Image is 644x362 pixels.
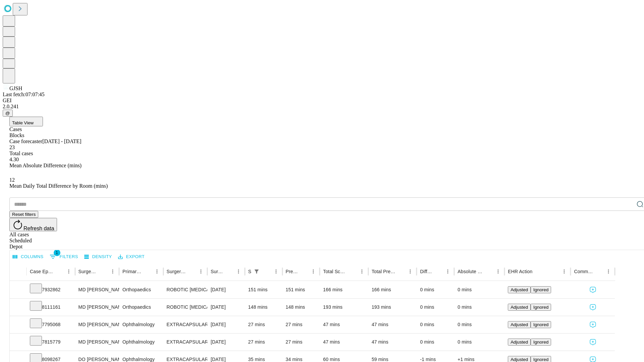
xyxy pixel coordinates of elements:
[531,339,551,346] button: Ignored
[122,299,160,316] div: Orthopaedics
[211,299,241,316] div: [DATE]
[196,267,206,276] button: Menu
[531,286,551,293] button: Ignored
[286,334,317,351] div: 27 mins
[323,269,347,274] div: Total Scheduled Duration
[122,334,160,351] div: Ophthalmology
[83,252,114,262] button: Density
[348,267,357,276] button: Sort
[143,267,152,276] button: Sort
[9,150,33,156] span: Total cases
[13,319,23,331] button: Expand
[533,287,548,292] span: Ignored
[594,267,604,276] button: Sort
[458,334,501,351] div: 0 mins
[323,299,365,316] div: 193 mins
[309,267,318,276] button: Menu
[508,321,531,328] button: Adjusted
[323,316,365,333] div: 47 mins
[3,92,45,97] span: Last fetch: 07:07:45
[9,138,42,144] span: Case forecaster
[508,304,531,311] button: Adjusted
[286,269,299,274] div: Predicted In Room Duration
[533,305,548,310] span: Ignored
[48,251,80,262] button: Show filters
[533,322,548,327] span: Ignored
[511,305,528,310] span: Adjusted
[9,117,43,126] button: Table View
[533,340,548,345] span: Ignored
[9,157,19,162] span: 4.30
[323,281,365,298] div: 166 mins
[122,281,160,298] div: Orthopaedics
[3,110,13,117] button: @
[211,281,241,298] div: [DATE]
[559,267,569,276] button: Menu
[152,267,162,276] button: Menu
[511,340,528,345] span: Adjusted
[511,322,528,327] span: Adjusted
[3,104,641,110] div: 2.0.241
[78,281,116,298] div: MD [PERSON_NAME] [PERSON_NAME] Md
[406,267,415,276] button: Menu
[357,267,367,276] button: Menu
[458,281,501,298] div: 0 mins
[64,267,73,276] button: Menu
[508,269,532,274] div: EHR Action
[604,267,613,276] button: Menu
[396,267,406,276] button: Sort
[234,267,243,276] button: Menu
[511,287,528,292] span: Adjusted
[531,304,551,311] button: Ignored
[286,281,317,298] div: 151 mins
[372,269,396,274] div: Total Predicted Duration
[511,357,528,362] span: Adjusted
[458,316,501,333] div: 0 mins
[9,211,38,218] button: Reset filters
[211,269,224,274] div: Surgery Date
[30,316,72,333] div: 7795068
[286,316,317,333] div: 27 mins
[187,267,196,276] button: Sort
[122,269,142,274] div: Primary Service
[262,267,271,276] button: Sort
[286,299,317,316] div: 148 mins
[167,334,204,351] div: EXTRACAPSULAR CATARACT REMOVAL WITH [MEDICAL_DATA]
[443,267,452,276] button: Menu
[108,267,117,276] button: Menu
[533,267,542,276] button: Sort
[211,334,241,351] div: [DATE]
[248,316,279,333] div: 27 mins
[167,281,204,298] div: ROBOTIC [MEDICAL_DATA] KNEE TOTAL
[9,183,108,189] span: Mean Daily Total Difference by Room (mins)
[420,299,451,316] div: 0 mins
[78,299,116,316] div: MD [PERSON_NAME] [PERSON_NAME] Md
[167,316,204,333] div: EXTRACAPSULAR CATARACT REMOVAL WITH [MEDICAL_DATA]
[372,316,414,333] div: 47 mins
[78,334,116,351] div: MD [PERSON_NAME]
[5,111,10,116] span: @
[13,337,23,348] button: Expand
[55,267,64,276] button: Sort
[30,299,72,316] div: 8111161
[458,299,501,316] div: 0 mins
[9,177,15,183] span: 12
[78,316,116,333] div: MD [PERSON_NAME]
[99,267,108,276] button: Sort
[12,212,36,217] span: Reset filters
[248,281,279,298] div: 151 mins
[30,334,72,351] div: 7815779
[372,334,414,351] div: 47 mins
[508,286,531,293] button: Adjusted
[299,267,309,276] button: Sort
[420,269,433,274] div: Difference
[372,299,414,316] div: 193 mins
[9,144,15,150] span: 23
[12,120,34,125] span: Table View
[420,316,451,333] div: 0 mins
[122,316,160,333] div: Ophthalmology
[11,252,45,262] button: Select columns
[434,267,443,276] button: Sort
[484,267,493,276] button: Sort
[252,267,261,276] div: 1 active filter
